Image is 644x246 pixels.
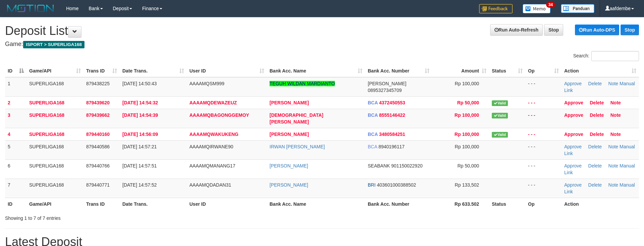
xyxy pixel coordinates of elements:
a: Note [610,132,621,137]
a: Approve [564,100,583,105]
span: [DATE] 14:57:52 [122,182,157,188]
td: - - - [525,159,562,179]
a: Manual Link [564,144,635,156]
a: Approve [564,132,583,137]
span: [DATE] 14:54:32 [122,100,158,105]
img: MOTION_logo.png [5,3,56,13]
span: 879440586 [86,144,110,149]
th: Status: activate to sort column ascending [489,65,525,77]
span: SEABANK [368,163,390,168]
a: Delete [590,112,604,118]
th: Date Trans. [120,198,187,210]
span: AAAAMQIRWANE90 [189,144,233,149]
td: - - - [525,96,562,109]
td: - - - [525,140,562,159]
span: BCA [368,112,378,118]
a: Run Auto-Refresh [490,24,543,36]
th: Game/API: activate to sort column ascending [26,65,83,77]
th: Bank Acc. Name [267,198,365,210]
a: TEGUH WILDAN MARDIANTO [270,81,335,86]
a: Manual Link [564,182,635,194]
a: Approve [564,182,582,188]
td: SUPERLIGA168 [26,128,83,140]
th: Amount: activate to sort column ascending [432,65,489,77]
span: AAAAMQBAGONGGEMOY [189,112,249,118]
span: AAAAMQMANANG17 [189,163,235,168]
td: SUPERLIGA168 [26,109,83,128]
label: Search: [573,51,639,61]
a: Note [608,144,619,149]
span: Copy 8940196117 to clipboard [378,144,405,149]
span: [DATE] 14:56:09 [122,132,158,137]
span: AAAAMQSM999 [189,81,224,86]
span: Rp 50,000 [457,100,479,105]
span: AAAAMQWAKUKENG [189,132,238,137]
a: Note [608,163,619,168]
span: Valid transaction [492,113,508,118]
td: - - - [525,109,562,128]
td: SUPERLIGA168 [26,179,83,198]
span: 879440766 [86,163,110,168]
th: User ID [187,198,267,210]
h4: Game: [5,41,639,48]
td: 2 [5,96,26,109]
span: AAAAMQDADAN31 [189,182,231,188]
th: Trans ID: activate to sort column ascending [83,65,120,77]
a: Delete [588,163,602,168]
a: [PERSON_NAME] [270,132,309,137]
td: 4 [5,128,26,140]
a: [PERSON_NAME] [270,100,309,105]
a: Note [610,112,621,118]
span: BCA [368,132,378,137]
a: Manual Link [564,81,635,93]
span: Copy 4372450553 to clipboard [379,100,405,105]
td: 5 [5,140,26,159]
a: [PERSON_NAME] [270,163,308,168]
span: [DATE] 14:54:39 [122,112,158,118]
a: Approve [564,112,583,118]
span: ISPORT > SUPERLIGA168 [23,41,84,48]
span: 879438225 [86,81,110,86]
span: Valid transaction [492,132,508,138]
th: Op [525,198,562,210]
th: Bank Acc. Number: activate to sort column ascending [365,65,432,77]
a: Delete [588,182,602,188]
th: User ID: activate to sort column ascending [187,65,267,77]
span: Copy 8555146422 to clipboard [379,112,405,118]
th: Op: activate to sort column ascending [525,65,562,77]
span: 879440771 [86,182,110,188]
a: Manual Link [564,163,635,175]
span: Rp 50,000 [457,163,479,168]
input: Search: [591,51,639,61]
th: ID: activate to sort column descending [5,65,26,77]
a: [DEMOGRAPHIC_DATA][PERSON_NAME] [270,112,323,125]
th: ID [5,198,26,210]
td: SUPERLIGA168 [26,96,83,109]
a: Stop [621,24,639,35]
span: Copy 901150022920 to clipboard [391,163,422,168]
span: Rp 100,000 [455,81,479,86]
span: Copy 0895327345709 to clipboard [368,88,402,93]
a: Delete [590,132,604,137]
span: Rp 133,502 [455,182,479,188]
th: Rp 633.502 [432,198,489,210]
a: Note [610,100,621,105]
td: 6 [5,159,26,179]
th: Trans ID [83,198,120,210]
td: SUPERLIGA168 [26,77,83,97]
span: [PERSON_NAME] [368,81,406,86]
span: Copy 3480584251 to clipboard [379,132,405,137]
td: 1 [5,77,26,97]
span: BCA [368,100,378,105]
span: 879440160 [86,132,110,137]
a: Delete [590,100,604,105]
span: Rp 100,000 [455,132,479,137]
a: IRWAN [PERSON_NAME] [270,144,325,149]
span: 879439620 [86,100,110,105]
a: Approve [564,81,582,86]
h1: Deposit List [5,24,639,38]
a: Delete [588,81,602,86]
img: panduan.png [561,4,594,13]
span: Rp 100,000 [455,112,479,118]
a: Approve [564,163,582,168]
